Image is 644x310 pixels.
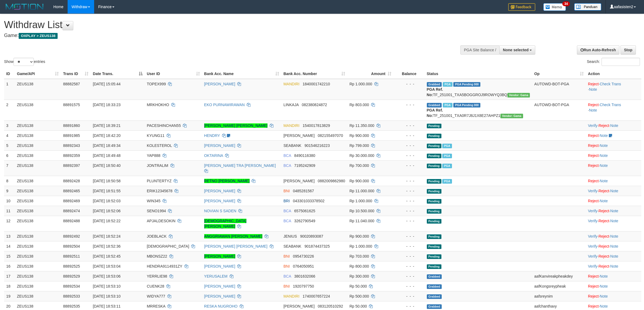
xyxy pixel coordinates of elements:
[532,100,586,120] td: AUTOWD-BOT-PGA
[588,264,597,268] a: Verify
[4,130,15,140] td: 4
[427,87,443,97] b: PGA Ref. No:
[147,219,176,223] span: APJALDESOKIN
[586,120,641,130] td: · ·
[442,164,452,168] span: Marked by aafnoeunsreypich
[305,244,330,248] span: Copy 901874437325 to clipboard
[586,140,641,150] td: ·
[283,244,301,248] span: SEABANK
[91,69,144,79] th: Date Trans.: activate to sort column descending
[15,69,61,79] th: Game/API: activate to sort column ascending
[15,120,61,130] td: ZEUS138
[63,163,80,168] span: 88892397
[15,231,61,241] td: ZEUS138
[586,160,641,176] td: ·
[283,264,290,268] span: BNI
[4,251,15,261] td: 15
[93,264,120,268] span: [DATE] 18:53:04
[599,219,609,223] a: Reject
[204,163,276,168] a: [PERSON_NAME] TRA [PERSON_NAME]
[349,153,374,158] span: Rp 30.000.000
[15,196,61,206] td: ZEUS138
[600,294,608,298] a: Note
[93,199,120,203] span: [DATE] 18:52:03
[204,133,220,138] a: HENDRY
[4,186,15,196] td: 9
[427,179,441,184] span: Pending
[507,93,530,97] span: Vendor URL: https://trx31.1velocity.biz
[4,196,15,206] td: 10
[147,254,167,258] span: MBONSZ22
[460,45,499,55] div: PGA Site Balance /
[204,274,227,278] a: YERUSALEM
[63,82,80,86] span: 88882587
[93,143,120,148] span: [DATE] 18:49:34
[586,206,641,216] td: · ·
[204,143,235,148] a: [PERSON_NAME]
[600,82,621,86] a: Check Trans
[15,176,61,186] td: ZEUS138
[293,189,314,193] span: Copy 0485281567 to clipboard
[443,103,452,107] span: Marked by aafpengsreynich
[396,208,422,214] div: - - -
[15,150,61,160] td: ZEUS138
[4,150,15,160] td: 6
[93,179,120,183] span: [DATE] 18:50:58
[600,103,621,107] a: Check Trans
[577,45,619,55] a: Run Auto-Refresh
[93,82,120,86] span: [DATE] 15:05:44
[63,189,80,193] span: 88892465
[396,198,422,204] div: - - -
[349,123,374,128] span: Rp 11.350.000
[610,219,618,223] a: Note
[294,219,315,223] span: Copy 3262790549 to clipboard
[610,234,618,238] a: Note
[204,264,235,268] a: [PERSON_NAME]
[396,102,422,107] div: - - -
[588,234,597,238] a: Verify
[63,103,80,107] span: 88891575
[610,209,618,213] a: Note
[599,123,609,128] a: Reject
[318,179,345,183] span: Copy 0882009862980 to clipboard
[396,188,422,194] div: - - -
[427,264,441,269] span: Pending
[4,19,424,30] h1: Withdraw List
[396,143,422,148] div: - - -
[425,69,532,79] th: Status
[589,87,597,92] a: Note
[602,58,640,66] input: Search:
[349,82,372,86] span: Rp 1.000.000
[588,294,599,298] a: Reject
[15,206,61,216] td: ZEUS138
[349,133,369,138] span: Rp 900.000
[15,160,61,176] td: ZEUS138
[425,100,532,120] td: TF_251001_TXA0R7J8J1X8E27AHPZ1
[600,274,608,278] a: Note
[281,69,347,79] th: Bank Acc. Number: activate to sort column ascending
[14,58,34,66] select: Showentries
[588,284,599,288] a: Reject
[427,154,441,158] span: Pending
[599,254,609,258] a: Reject
[4,33,424,38] h4: Game:
[562,1,570,6] span: 34
[396,81,422,87] div: - - -
[305,143,330,148] span: Copy 901546216223 to clipboard
[204,244,267,248] a: [PERSON_NAME] [PERSON_NAME]
[349,219,374,223] span: Rp 11.040.000
[427,189,441,194] span: Pending
[204,179,250,183] a: RETNO [PERSON_NAME]
[147,199,161,203] span: WIN345
[283,219,291,223] span: BCA
[586,231,641,241] td: · ·
[283,209,291,213] span: BCA
[63,274,80,278] span: 88892529
[586,130,641,140] td: ·
[349,143,369,148] span: Rp 799.000
[93,209,120,213] span: [DATE] 18:52:06
[599,234,609,238] a: Reject
[204,284,235,288] a: [PERSON_NAME]
[147,189,173,193] span: ERIK12345678
[204,153,223,158] a: OKTARINA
